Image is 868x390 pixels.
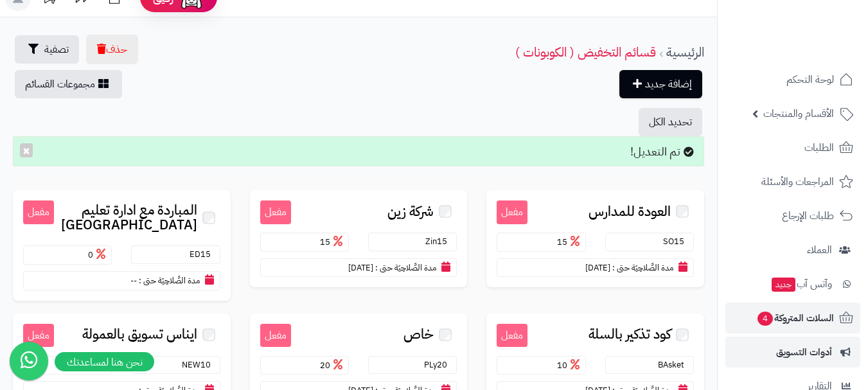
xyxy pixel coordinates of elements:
span: 20 [320,359,346,371]
span: وآتس آب [770,275,832,293]
span: 10 [557,359,583,371]
a: الرئيسية [666,42,704,62]
small: Zin15 [425,235,454,247]
small: مفعل [497,200,527,224]
small: مفعل [23,324,54,348]
span: [DATE] [585,261,610,274]
a: مفعل المباردة مع ادارة تعليم [GEOGRAPHIC_DATA] ED15 0 مدة الصَّلاحِيَة حتى : -- [13,190,231,300]
small: مفعل [260,200,291,224]
button: تصفية [15,35,79,64]
small: SO15 [663,235,691,247]
a: السلات المتروكة4 [725,303,860,333]
span: أدوات التسويق [776,343,832,361]
span: الأقسام والمنتجات [763,105,834,123]
small: مفعل [23,200,54,224]
div: تم التعديل! [13,136,704,167]
small: مفعل [497,324,527,348]
span: ايناس تسويق بالعمولة [82,327,197,342]
button: حذف [86,35,138,64]
a: العملاء [725,235,860,265]
span: 0 [88,249,109,261]
img: logo-2.png [781,33,856,60]
small: NEW10 [182,359,217,371]
a: وآتس آبجديد [725,269,860,299]
span: تصفية [44,42,69,57]
span: الطلبات [804,139,834,157]
span: طلبات الإرجاع [782,207,834,225]
a: إضافة جديد [619,70,702,98]
span: 4 [757,312,773,326]
span: [DATE] [348,261,373,274]
a: لوحة التحكم [725,64,860,95]
span: المراجعات والأسئلة [761,173,834,191]
small: مدة الصَّلاحِيَة حتى : [139,274,200,287]
span: لوحة التحكم [786,71,834,89]
span: -- [130,274,137,287]
span: شركة زين [387,204,434,219]
span: المباردة مع ادارة تعليم [GEOGRAPHIC_DATA] [54,203,197,233]
small: مدة الصَّلاحِيَة حتى : [612,261,673,274]
a: المراجعات والأسئلة [725,166,860,197]
small: مفعل [260,324,291,348]
span: العودة للمدارس [589,204,671,219]
small: ED15 [190,248,217,260]
a: مفعل العودة للمدارس SO15 15 مدة الصَّلاحِيَة حتى : [DATE] [486,190,704,287]
span: كود تذكير بالسلة [589,327,671,342]
small: مدة الصَّلاحِيَة حتى : [375,261,436,274]
span: 15 [320,236,346,248]
span: العملاء [807,241,832,259]
small: BAsket [658,359,691,371]
a: قسائم التخفيض ( الكوبونات ) [515,42,656,62]
span: جديد [772,278,795,292]
a: طلبات الإرجاع [725,200,860,231]
span: 15 [557,236,583,248]
span: السلات المتروكة [756,309,834,327]
a: أدوات التسويق [725,337,860,368]
button: تحديد الكل [639,108,702,136]
a: مفعل شركة زين Zin15 15 مدة الصَّلاحِيَة حتى : [DATE] [250,190,468,287]
a: مجموعات القسائم [15,70,122,98]
span: خاص [403,327,434,342]
a: الطلبات [725,132,860,163]
button: × [20,143,33,157]
small: PLy20 [424,359,454,371]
